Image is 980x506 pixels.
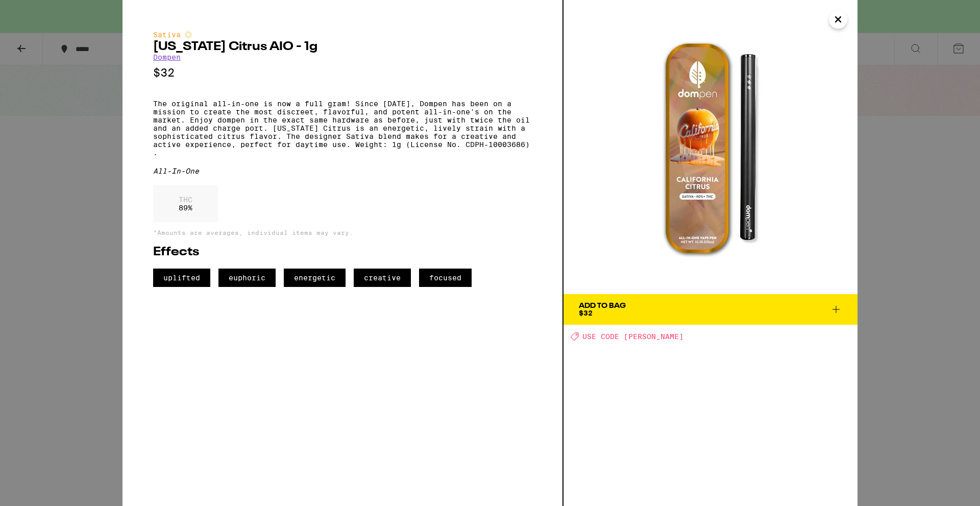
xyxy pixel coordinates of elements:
[153,185,218,222] div: 89 %
[218,269,276,287] span: euphoric
[153,41,532,53] h2: [US_STATE] Citrus AIO - 1g
[829,10,847,29] button: Close
[579,309,593,317] span: $32
[153,246,532,258] h2: Effects
[6,7,73,15] span: Hi. Need any help?
[153,269,210,287] span: uplifted
[153,53,181,61] a: Dompen
[153,100,532,157] p: The original all-in-one is now a full gram! Since [DATE], Dompen has been on a mission to create ...
[153,66,532,79] p: $32
[579,302,626,309] div: Add To Bag
[153,31,532,39] div: Sativa
[179,196,192,204] p: THC
[184,31,192,39] img: sativaColor.svg
[153,229,532,236] p: *Amounts are averages, individual items may vary.
[582,332,683,341] span: USE CODE [PERSON_NAME]
[284,269,346,287] span: energetic
[153,167,532,175] div: All-In-One
[419,269,472,287] span: focused
[354,269,411,287] span: creative
[563,294,857,325] button: Add To Bag$32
